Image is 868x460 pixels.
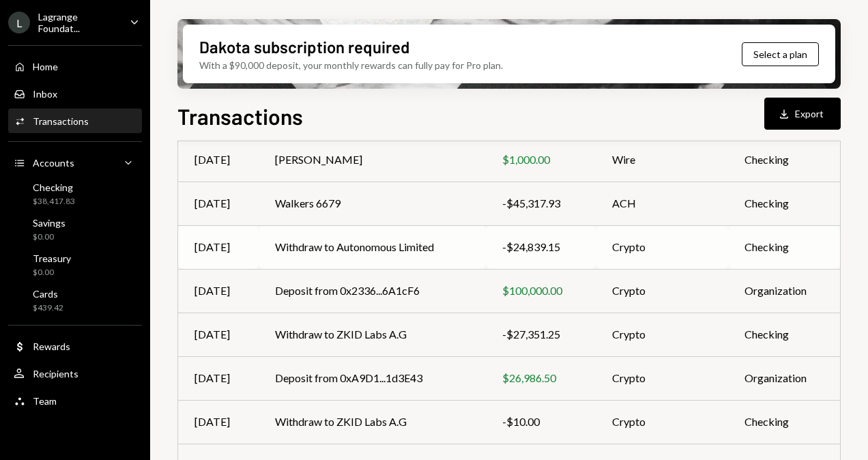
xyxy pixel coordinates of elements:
div: $100,000.00 [502,283,579,299]
div: Accounts [33,157,74,169]
td: Organization [728,269,840,313]
a: Treasury$0.00 [8,248,142,281]
div: [DATE] [194,239,242,255]
div: Rewards [33,341,70,352]
a: Cards$439.42 [8,284,142,317]
div: [DATE] [194,283,242,299]
div: Transactions [33,115,89,127]
div: $1,000.00 [502,152,579,168]
a: Checking$38,417.83 [8,177,142,210]
td: Withdraw to ZKID Labs A.G [259,400,485,444]
div: [DATE] [194,152,242,168]
a: Home [8,54,142,78]
div: Cards [33,288,63,300]
div: Savings [33,217,66,229]
td: Wire [596,138,728,182]
td: [PERSON_NAME] [259,138,485,182]
button: Export [764,98,841,130]
a: Savings$0.00 [8,213,142,246]
div: [DATE] [194,370,242,386]
td: Deposit from 0xA9D1...1d3E43 [259,356,485,400]
td: Withdraw to Autonomous Limited [259,225,485,269]
div: Inbox [33,88,57,100]
td: Crypto [596,400,728,444]
td: Organization [728,356,840,400]
div: $38,417.83 [33,196,75,207]
div: Team [33,395,57,407]
td: Crypto [596,269,728,313]
td: Deposit from 0x2336...6A1cF6 [259,269,485,313]
td: Checking [728,182,840,225]
td: Checking [728,313,840,356]
div: [DATE] [194,195,242,212]
td: ACH [596,182,728,225]
div: $0.00 [33,267,71,278]
h1: Transactions [177,102,303,130]
div: $0.00 [33,231,66,243]
td: Crypto [596,225,728,269]
div: $26,986.50 [502,370,579,386]
td: Checking [728,400,840,444]
a: Rewards [8,334,142,358]
div: [DATE] [194,326,242,343]
td: Withdraw to ZKID Labs A.G [259,313,485,356]
div: L [8,12,30,33]
div: $439.42 [33,302,63,314]
button: Select a plan [742,42,819,66]
a: Accounts [8,150,142,175]
div: [DATE] [194,414,242,430]
div: Lagrange Foundat... [38,11,119,34]
td: Checking [728,138,840,182]
td: Crypto [596,313,728,356]
a: Recipients [8,361,142,386]
div: Home [33,61,58,72]
div: -$45,317.93 [502,195,579,212]
div: -$27,351.25 [502,326,579,343]
div: Dakota subscription required [199,35,409,58]
a: Transactions [8,109,142,133]
a: Inbox [8,81,142,106]
div: With a $90,000 deposit, your monthly rewards can fully pay for Pro plan. [199,58,503,72]
td: Checking [728,225,840,269]
div: -$24,839.15 [502,239,579,255]
td: Crypto [596,356,728,400]
div: Treasury [33,253,71,264]
div: Recipients [33,368,78,379]
div: -$10.00 [502,414,579,430]
a: Team [8,388,142,413]
td: Walkers 6679 [259,182,485,225]
div: Checking [33,182,75,193]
